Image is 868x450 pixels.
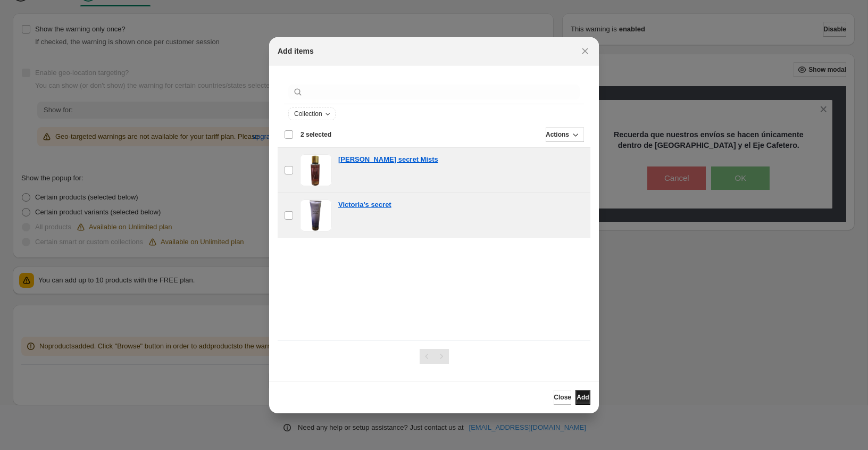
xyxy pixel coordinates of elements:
span: Collection [294,110,322,118]
button: Actions [546,127,584,142]
h2: Add items [278,46,314,56]
span: Add [577,393,589,402]
button: Collection [289,108,335,120]
button: Add [575,390,590,405]
span: Actions [546,130,569,139]
button: Close [578,44,592,59]
button: Close [554,390,571,405]
a: [PERSON_NAME] secret Mists [338,154,438,165]
span: Close [554,393,571,402]
nav: Pagination [420,349,449,364]
span: 2 selected [301,130,331,139]
a: Victoria's secret [338,199,391,210]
